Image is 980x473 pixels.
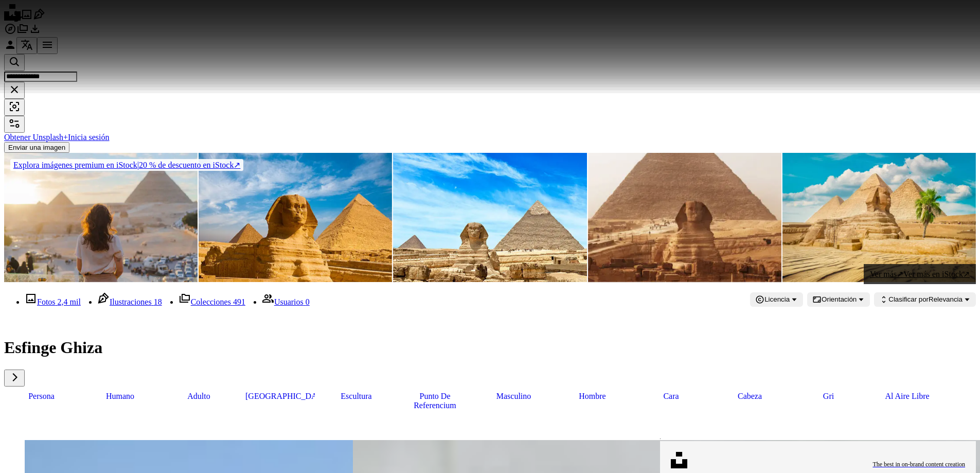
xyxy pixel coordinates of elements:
span: 0 [306,297,310,306]
span: 2,4 mil [58,297,81,306]
a: Ilustraciones [33,13,45,22]
span: Ver más en iStock ↗ [903,270,970,278]
a: adulto [162,387,236,406]
a: hombre [555,387,630,406]
img: Mujer de pie en la terraza sobre el fondo de las pirámides de Guiza [4,153,198,282]
img: Esfinge y ruinas piramidales [782,153,976,282]
a: Explora imágenes premium en iStock|20 % de descuento en iStock↗ [4,153,250,177]
span: Ver más ↗ [870,270,903,278]
img: file-1631678316303-ed18b8b5cb9cimage [671,452,687,468]
a: Humano [83,387,157,406]
a: cara [634,387,708,406]
span: Licencia [764,295,790,303]
a: Obtener Unsplash+ [4,133,68,142]
a: Colecciones [16,28,29,37]
a: Colecciones 491 [179,297,245,306]
button: Enviar una imagen [4,142,69,153]
form: Encuentra imágenes en todo el sitio [4,54,976,116]
img: file-1715651741414-859baba4300dimage [660,439,661,439]
img: Perfil completo de la Esfinge de las Pirámides de Giza de un pasaje peatonal. [199,153,392,282]
button: Borrar [4,82,25,99]
span: 491 [233,297,245,306]
button: Clasificar porRelevancia [874,292,976,307]
a: gri [791,387,866,406]
a: Usuarios 0 [262,297,310,306]
a: Fotos 2,4 mil [25,297,81,306]
span: Explora imágenes premium en iStock | [13,161,139,169]
a: Ver más↗Ver más en iStock↗ [864,264,976,284]
img: La Esfinge y las Pirámides [588,153,781,282]
span: Clasificar por [888,295,929,303]
div: 20 % de descuento en iStock ↗ [10,159,243,171]
span: The best in on-brand content creation [872,460,965,469]
a: [GEOGRAPHIC_DATA] [240,387,315,406]
button: desplazar lista a la derecha [4,370,25,387]
span: Relevancia [888,295,963,303]
a: escultura [319,387,394,406]
button: Filtros [4,116,25,133]
h1: Esfinge Ghiza [4,338,976,357]
a: Ilustraciones 18 [97,297,162,306]
a: Fotos [21,13,33,22]
a: cabeza [712,387,787,406]
a: persona [4,387,79,406]
img: Las Pirámides y la Esfinge en El El Cairo, Egipto [393,153,586,282]
button: Buscar en Unsplash [4,54,25,71]
button: Orientación [807,292,870,307]
a: Historial de descargas [29,28,41,37]
a: Explorar [4,28,16,37]
button: Idioma [16,37,37,54]
button: Menú [37,37,58,54]
a: Inicio — Unsplash [4,13,21,22]
span: 18 [154,297,162,306]
button: Búsqueda visual [4,99,25,116]
span: Orientación [822,295,857,303]
a: Punto de referencium [398,387,472,415]
a: Inicia sesión [68,133,109,142]
a: masculino [476,387,551,406]
a: al aire libre [870,387,945,406]
button: Licencia [750,292,803,307]
a: Iniciar sesión / Registrarse [4,44,16,52]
